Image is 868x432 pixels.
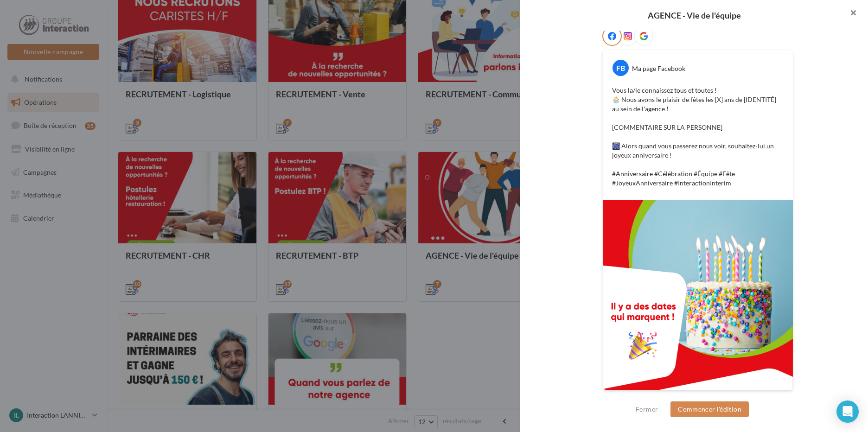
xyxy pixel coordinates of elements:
[535,11,853,19] div: AGENCE - Vie de l'équipe
[602,390,793,402] div: La prévisualisation est non-contractuelle
[836,400,859,423] div: Open Intercom Messenger
[632,64,685,73] div: Ma page Facebook
[632,404,662,415] button: Fermer
[670,401,749,417] button: Commencer l'édition
[613,60,629,76] div: FB
[612,86,784,188] p: Vous la/le connaissez tous et toutes ! 🧁 Nous avons le plaisir de fêtes les [X] ans de [IDENTITÉ]...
